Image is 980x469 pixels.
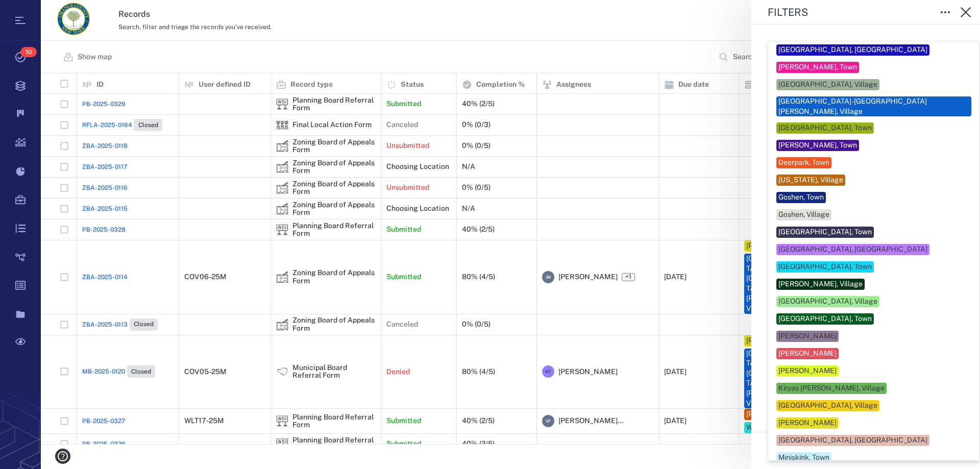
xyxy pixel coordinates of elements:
[778,62,857,72] div: [PERSON_NAME], Town
[778,80,877,90] div: [GEOGRAPHIC_DATA], Village
[778,349,837,359] div: [PERSON_NAME]
[778,158,829,168] div: Deerpark, Town
[778,331,837,341] div: [PERSON_NAME]
[778,262,872,272] div: [GEOGRAPHIC_DATA], Town
[778,244,927,255] div: [GEOGRAPHIC_DATA], [GEOGRAPHIC_DATA]
[778,297,877,307] div: [GEOGRAPHIC_DATA], Village
[778,210,829,220] div: Goshen, Village
[778,45,927,55] div: [GEOGRAPHIC_DATA], [GEOGRAPHIC_DATA]
[778,96,969,116] div: [GEOGRAPHIC_DATA]-[GEOGRAPHIC_DATA][PERSON_NAME], Village
[23,7,44,16] span: Help
[778,227,872,237] div: [GEOGRAPHIC_DATA], Town
[778,401,877,411] div: [GEOGRAPHIC_DATA], Village
[778,140,857,151] div: [PERSON_NAME], Town
[778,314,872,324] div: [GEOGRAPHIC_DATA], Town
[778,123,872,133] div: [GEOGRAPHIC_DATA], Town
[778,435,927,446] div: [GEOGRAPHIC_DATA], [GEOGRAPHIC_DATA]
[778,279,863,289] div: [PERSON_NAME], Village
[778,418,837,428] div: [PERSON_NAME]
[778,175,843,185] div: [US_STATE], Village
[778,366,837,376] div: [PERSON_NAME]
[778,192,824,203] div: Goshen, Town
[778,453,829,463] div: Miniskink, Town
[778,383,885,393] div: Kiryas [PERSON_NAME], Village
